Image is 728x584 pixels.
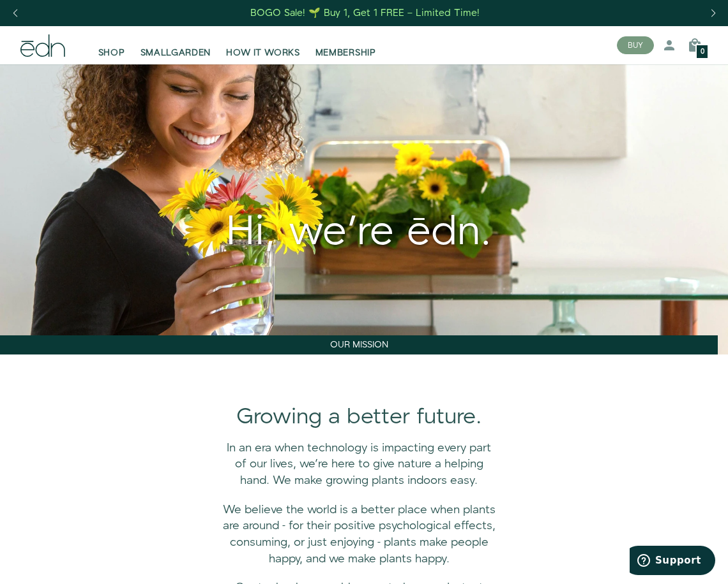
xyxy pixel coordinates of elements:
div: BOGO Sale! 🌱 Buy 1, Get 1 FREE – Limited Time! [250,6,480,20]
span: SMALLGARDEN [140,47,211,59]
button: BUY [617,36,654,54]
a: BOGO Sale! 🌱 Buy 1, Get 1 FREE – Limited Time! [250,3,482,23]
a: SHOP [91,31,133,59]
span: In an era when technology is impacting every part of our lives, we’re here to give nature a helpi... [227,440,491,488]
iframe: Opens a widget where you can find more information [630,546,715,578]
span: We believe the world is a better place when plants are around - for their positive psychological ... [223,502,496,567]
span: 0 [701,48,704,55]
span: SHOP [98,47,125,59]
span: MEMBERSHIP [315,47,376,59]
a: SMALLGARDEN [133,31,219,59]
a: MEMBERSHIP [308,31,384,59]
a: HOW IT WORKS [218,31,307,59]
span: HOW IT WORKS [226,47,300,59]
div: Growing a better future. [20,402,697,433]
